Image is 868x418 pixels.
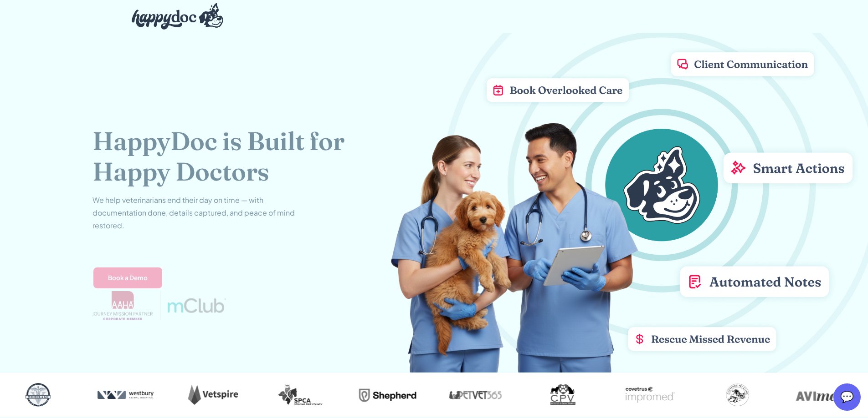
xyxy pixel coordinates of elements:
[701,380,774,409] img: Cheyenne Pet Clinic
[132,3,224,30] img: HappyDoc Logo: A happy dog with his ear up, listening.
[92,126,400,186] h1: HappyDoc is Built for Happy Doctors
[167,298,226,313] img: mclub logo
[124,1,224,32] a: home
[1,380,74,409] img: Woodlake
[92,267,163,289] a: Book a Demo
[439,380,512,409] img: PetVet365
[789,380,862,409] img: Avimark
[89,380,162,409] img: Westbury
[92,291,153,320] img: AAHA Advantage logo
[176,380,249,409] img: VetSpire
[351,380,424,409] img: Shepherd
[526,380,599,409] img: CPV
[614,380,687,409] img: Corvertrus Impromed
[264,380,337,409] img: SPCA
[92,194,311,232] p: We help veterinarians end their day on time — with documentation done, details captured, and peac...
